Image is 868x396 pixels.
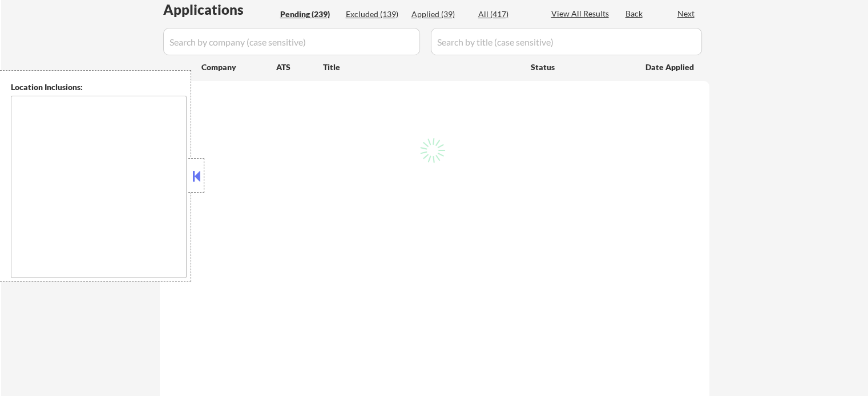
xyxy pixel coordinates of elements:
div: Status [531,56,629,77]
div: Applications [163,3,276,17]
div: Back [625,8,644,19]
input: Search by title (case sensitive) [431,28,702,55]
div: ATS [276,62,323,73]
div: Company [201,62,276,73]
div: All (417) [478,9,535,20]
div: Next [677,8,696,19]
div: Applied (39) [411,9,469,20]
div: Date Applied [645,62,696,73]
div: Pending (239) [280,9,337,20]
div: Title [323,62,520,73]
input: Search by company (case sensitive) [163,28,420,55]
div: Excluded (139) [346,9,403,20]
div: Location Inclusions: [11,81,187,93]
div: View All Results [551,8,612,19]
